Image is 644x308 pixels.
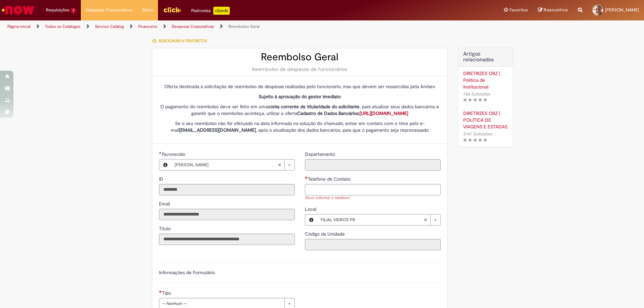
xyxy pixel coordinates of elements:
[71,8,76,13] span: 1
[259,94,341,100] strong: Sujeito à aprovação do gestor imediato
[1,3,35,17] img: ServiceNow
[305,176,308,179] span: Necessários
[163,5,181,15] img: click_logo_yellow_360x200.png
[159,269,215,275] label: Informações de Formulário
[179,127,256,133] strong: [EMAIL_ADDRESS][DOMAIN_NAME]
[305,214,317,225] button: Local, Visualizar este registro FILIAL VIDROS PR
[544,7,568,13] span: Rascunhos
[86,7,132,13] span: Despesas Corporativas
[159,151,162,154] span: Obrigatório Preenchido
[305,159,441,171] input: Departamento
[95,24,124,29] a: Service Catalog
[159,176,165,182] label: Somente leitura - ID
[463,91,490,97] span: 784 Exibições
[274,160,284,170] abbr: Limpar campo Favorecido
[171,160,294,170] a: [PERSON_NAME]Limpar campo Favorecido
[152,34,211,48] button: Adicionar a Favoritos
[159,52,441,63] h2: Reembolso Geral
[159,290,162,293] span: Necessários
[463,70,508,90] a: DIRETRIZES OBZ | Política de Institucional
[159,38,207,44] span: Adicionar a Favoritos
[213,7,230,15] p: +GenAi
[159,66,441,73] div: Reembolso de despesas de funcionários
[162,151,186,157] span: Necessários - Favorecido
[463,131,492,137] span: 3747 Exibições
[305,206,318,212] span: Local
[159,234,295,245] input: Título
[159,120,441,133] p: Se o seu reembolso não for efetuado na data informada na solução do chamado, entrar em contato co...
[159,225,172,232] label: Somente leitura - Título
[308,176,352,182] span: Telefone de Contato
[228,24,260,29] a: Reembolso Geral
[159,103,441,117] p: O pagamento do reembolso deve ser feito em uma , para atualizar seus dados bancários e garantir q...
[463,110,508,130] a: DIRETRIZES OBZ | POLÍTICA DE VIAGENS E ESTADAS
[172,24,214,29] a: Despesas Corporativas
[175,160,278,170] span: [PERSON_NAME]
[159,184,295,195] input: ID
[494,129,498,138] span: •
[605,7,639,13] span: [PERSON_NAME]
[305,195,441,201] div: Favor informar o telefone!
[305,151,336,158] label: Somente leitura - Departamento
[45,24,80,29] a: Todos os Catálogos
[321,214,424,225] span: FILIAL VIDROS PR
[5,20,424,33] ul: Trilhas de página
[159,83,441,90] p: Oferta destinada à solicitação de reembolso de despesas realizadas pelo funcionário, mas que deve...
[492,89,496,99] span: •
[317,214,440,225] a: FILIAL VIDROS PRLimpar campo Local
[420,214,430,225] abbr: Limpar campo Local
[162,290,172,296] span: Tipo
[538,7,568,13] a: Rascunhos
[463,51,508,63] h3: Artigos relacionados
[297,110,408,116] strong: Cadastro de Dados Bancários:
[305,231,346,237] label: Somente leitura - Código da Unidade
[159,201,171,207] span: Somente leitura - Email
[305,184,441,195] input: Telefone de Contato
[191,7,230,15] div: Padroniza
[268,104,360,110] strong: conta corrente de titularidade do solicitante
[159,200,171,207] label: Somente leitura - Email
[7,24,31,29] a: Página inicial
[305,239,441,250] input: Código da Unidade
[46,7,69,13] span: Requisições
[159,209,295,220] input: Email
[305,231,346,237] span: Somente leitura - Código da Unidade
[138,24,157,29] a: Financeiro
[360,110,408,116] a: [URL][DOMAIN_NAME]
[143,7,153,13] span: More
[159,160,171,170] button: Favorecido, Visualizar este registro Michel De Lima Costa
[509,7,528,13] span: Favoritos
